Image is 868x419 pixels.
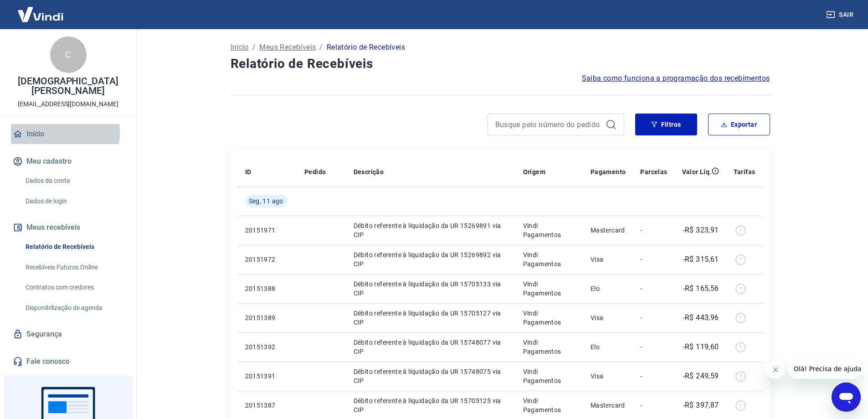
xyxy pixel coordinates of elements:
[523,221,576,239] p: Vindi Pagamentos
[640,401,667,410] p: -
[245,284,290,293] p: 20151388
[5,6,77,14] span: Olá! Precisa de ajuda?
[683,371,719,382] p: -R$ 249,59
[245,167,252,176] p: ID
[682,167,712,176] p: Valor Líq.
[591,372,626,381] p: Visa
[640,255,667,264] p: -
[354,396,508,414] p: Débito referente à liquidação da UR 15705125 via CIP
[22,299,125,317] a: Disponibilização de agenda
[354,167,384,176] p: Descrição
[640,372,667,381] p: -
[832,383,861,412] iframe: Botão para abrir a janela de mensagens
[635,114,697,135] button: Filtros
[591,167,626,176] p: Pagamento
[640,284,667,293] p: -
[354,338,508,356] p: Débito referente à liquidação da UR 15748077 via CIP
[245,313,290,322] p: 20151389
[523,167,545,176] p: Origem
[523,338,576,356] p: Vindi Pagamentos
[18,99,118,109] p: [EMAIL_ADDRESS][DOMAIN_NAME]
[11,0,70,28] img: Vindi
[582,73,770,84] a: Saiba como funciona a programação dos recebimentos
[354,309,508,327] p: Débito referente à liquidação da UR 15705127 via CIP
[591,401,626,410] p: Mastercard
[245,372,290,381] p: 20151391
[50,36,87,73] div: C
[7,77,129,96] p: [DEMOGRAPHIC_DATA][PERSON_NAME]
[11,124,125,144] a: Início
[683,312,719,323] p: -R$ 443,96
[245,342,290,352] p: 20151392
[523,279,576,298] p: Vindi Pagamentos
[22,258,125,277] a: Recebíveis Futuros Online
[249,197,283,206] span: Seg, 11 ago
[319,42,323,53] p: /
[788,359,861,379] iframe: Mensagem da empresa
[11,324,125,344] a: Segurança
[304,167,326,176] p: Pedido
[252,42,256,53] p: /
[22,171,125,190] a: Dados da conta
[766,361,785,379] iframe: Fechar mensagem
[591,342,626,352] p: Elo
[683,400,719,411] p: -R$ 397,87
[245,255,290,264] p: 20151972
[11,151,125,171] button: Meu cadastro
[327,42,405,53] p: Relatório de Recebíveis
[22,278,125,297] a: Contratos com credores
[708,114,770,135] button: Exportar
[683,283,719,294] p: -R$ 165,56
[640,167,667,176] p: Parcelas
[683,341,719,352] p: -R$ 119,60
[354,221,508,239] p: Débito referente à liquidação da UR 15269891 via CIP
[11,217,125,238] button: Meus recebíveis
[245,401,290,410] p: 20151387
[354,279,508,298] p: Débito referente à liquidação da UR 15705133 via CIP
[591,284,626,293] p: Elo
[231,55,770,73] h4: Relatório de Recebíveis
[354,367,508,385] p: Débito referente à liquidação da UR 15748075 via CIP
[683,225,719,236] p: -R$ 323,91
[683,254,719,265] p: -R$ 315,61
[259,42,316,53] a: Meus Recebíveis
[734,167,755,176] p: Tarifas
[591,226,626,235] p: Mastercard
[640,313,667,322] p: -
[640,226,667,235] p: -
[354,250,508,269] p: Débito referente à liquidação da UR 15269892 via CIP
[591,313,626,322] p: Visa
[523,309,576,327] p: Vindi Pagamentos
[495,118,602,131] input: Busque pelo número do pedido
[640,342,667,352] p: -
[245,226,290,235] p: 20151971
[523,396,576,414] p: Vindi Pagamentos
[231,42,249,53] a: Início
[591,255,626,264] p: Visa
[22,192,125,211] a: Dados de login
[22,238,125,256] a: Relatório de Recebíveis
[824,6,857,23] button: Sair
[523,367,576,385] p: Vindi Pagamentos
[523,250,576,269] p: Vindi Pagamentos
[11,352,125,372] a: Fale conosco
